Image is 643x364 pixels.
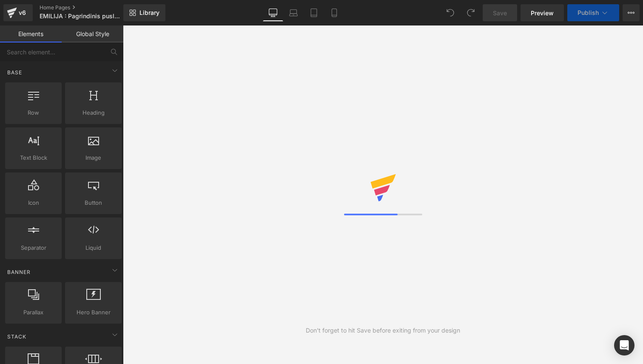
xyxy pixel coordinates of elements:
span: Preview [531,8,554,17]
span: EMILIJA : Pagrindinis puslapis: 20 Žingsnių: Kaip įsigyti butą [GEOGRAPHIC_DATA]? 🇱🇹 [40,13,121,20]
a: Mobile [324,4,344,21]
span: Stack [6,333,27,341]
span: Separator [8,243,59,252]
span: Base [6,68,23,76]
span: Row [8,108,59,117]
span: Hero Banner [68,308,119,317]
a: Global Style [62,25,123,42]
span: Image [68,153,119,162]
div: Open Intercom Messenger [614,335,634,356]
a: Desktop [263,4,283,21]
span: Publish [578,9,599,16]
a: Tablet [304,4,324,21]
span: Banner [6,268,31,276]
a: v6 [3,4,33,21]
span: Parallax [8,308,59,317]
a: New Library [123,4,165,21]
span: Library [139,9,159,17]
a: Preview [521,4,564,21]
span: Save [493,8,507,17]
button: Publish [567,4,619,21]
button: Redo [462,4,479,21]
a: Laptop [283,4,304,21]
a: Home Pages [40,4,137,11]
span: Icon [8,198,59,207]
button: Undo [442,4,459,21]
span: Heading [68,108,119,117]
button: More [623,4,640,21]
div: v6 [17,7,28,18]
span: Button [68,198,119,207]
span: Text Block [8,153,59,162]
span: Liquid [68,243,119,252]
div: Don't forget to hit Save before exiting from your design [306,326,460,335]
